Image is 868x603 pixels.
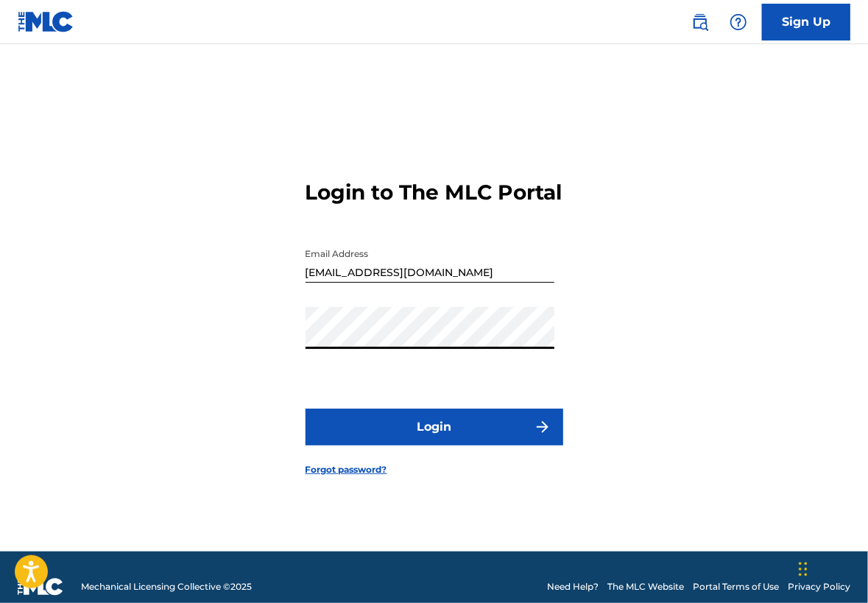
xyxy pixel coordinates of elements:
[534,418,551,436] img: f7272a7cc735f4ea7f67.svg
[693,580,779,593] a: Portal Terms of Use
[685,7,715,37] a: Public Search
[306,463,387,476] a: Forgot password?
[724,7,753,37] div: Help
[788,580,850,593] a: Privacy Policy
[762,4,850,40] a: Sign Up
[18,11,74,32] img: MLC Logo
[607,580,684,593] a: The MLC Website
[306,180,562,205] h3: Login to The MLC Portal
[730,13,747,31] img: help
[691,13,709,31] img: search
[794,532,868,603] iframe: Chat Widget
[81,580,252,593] span: Mechanical Licensing Collective © 2025
[306,409,563,445] button: Login
[547,580,599,593] a: Need Help?
[18,578,63,596] img: logo
[799,547,808,591] div: Drag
